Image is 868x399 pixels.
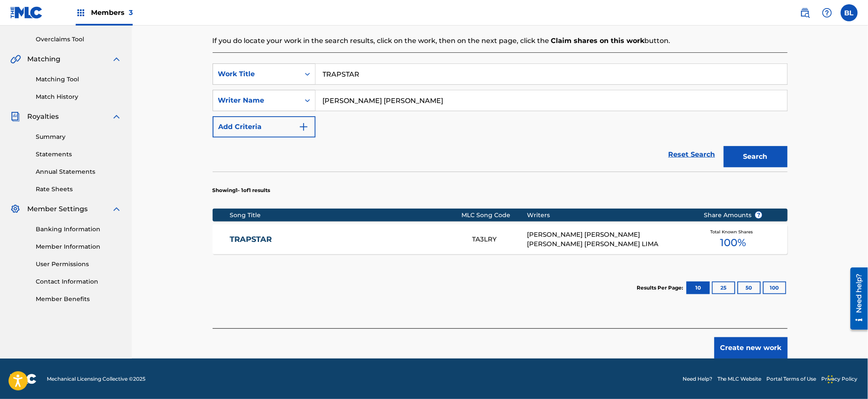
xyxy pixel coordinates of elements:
iframe: Resource Center [844,264,868,333]
span: 100 % [720,235,746,250]
a: Matching Tool [36,75,122,84]
div: Work Title [218,69,295,79]
a: TRAPSTAR [230,235,461,244]
div: [PERSON_NAME] [PERSON_NAME] [PERSON_NAME] [PERSON_NAME] LIMA [527,230,691,249]
div: TA3LRY [472,235,527,244]
button: Search [724,146,788,167]
a: Reset Search [664,145,720,164]
span: ? [755,212,762,218]
a: Rate Sheets [36,185,122,194]
a: Annual Statements [36,167,122,176]
img: expand [111,112,122,122]
div: Help [819,4,836,21]
img: logo [10,374,37,384]
button: 100 [763,281,786,294]
span: Matching [27,54,60,64]
img: Top Rightsholders [76,8,86,18]
iframe: Chat Widget [825,358,868,399]
img: expand [111,54,122,64]
button: 10 [686,281,710,294]
a: The MLC Website [717,375,762,383]
div: Writers [527,211,691,220]
a: Portal Terms of Use [767,375,817,383]
a: User Permissions [36,260,122,269]
img: search [800,8,810,18]
a: Privacy Policy [822,375,858,383]
span: Members [91,8,133,17]
a: Summary [36,132,122,141]
div: MLC Song Code [461,211,527,220]
div: Writer Name [218,95,295,106]
img: MLC Logo [10,6,43,19]
a: Statements [36,150,122,159]
a: Member Information [36,242,122,251]
a: Need Help? [683,375,712,383]
img: Royalties [10,112,20,122]
img: Member Settings [10,204,20,214]
div: Song Title [230,211,461,220]
a: Banking Information [36,225,122,234]
img: 9d2ae6d4665cec9f34b9.svg [299,122,309,132]
p: Showing 1 - 1 of 1 results [213,187,270,194]
strong: Claim shares on this work [551,37,645,45]
span: 3 [129,9,133,17]
img: expand [111,204,122,214]
a: Overclaims Tool [36,35,122,44]
a: Member Benefits [36,295,122,304]
form: Search Form [213,63,788,172]
button: Add Criteria [213,116,316,138]
a: Contact Information [36,277,122,286]
span: Mechanical Licensing Collective © 2025 [47,375,145,383]
a: Match History [36,92,122,101]
span: Share Amounts [704,211,763,220]
button: 25 [712,281,735,294]
span: Total Known Shares [710,229,756,235]
p: If you do locate your work in the search results, click on the work, then on the next page, click... [213,36,788,46]
div: Drag [828,367,833,392]
p: Results Per Page: [637,284,686,292]
span: Royalties [27,112,59,122]
span: Member Settings [27,204,88,214]
button: Create new work [714,337,788,359]
a: Public Search [797,4,814,21]
div: User Menu [841,4,858,21]
img: Matching [10,54,21,64]
img: help [822,8,832,18]
button: 50 [737,281,761,294]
